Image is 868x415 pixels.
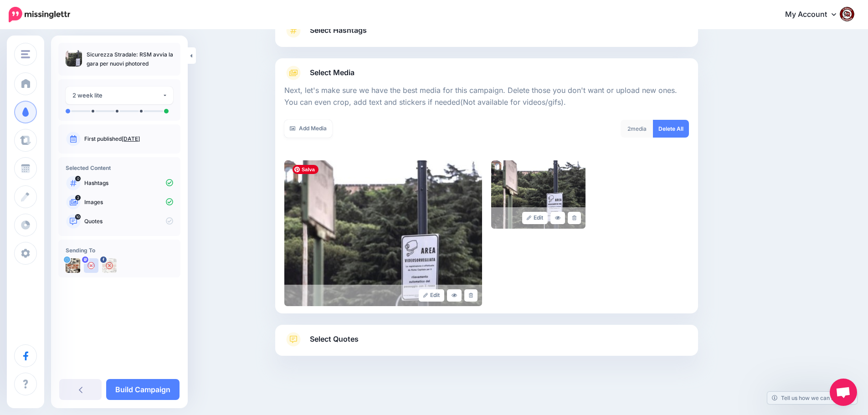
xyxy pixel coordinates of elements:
[310,24,367,36] span: Select Hashtags
[87,50,173,68] p: Sicurezza Stradale: RSM avvia la gara per nuovi photored
[84,258,98,273] img: user_default_image.png
[75,195,81,200] span: 2
[122,135,140,142] a: [DATE]
[102,258,117,273] img: 463453305_2684324355074873_6393692129472495966_n-bsa154739.jpg
[310,67,354,79] span: Select Media
[293,165,318,174] span: Salva
[653,120,689,138] a: Delete All
[621,120,653,138] div: media
[75,176,81,181] span: 0
[627,125,631,132] span: 2
[84,217,173,225] p: Quotes
[66,164,173,171] h4: Selected Content
[284,80,689,306] div: Select Media
[284,23,689,47] a: Select Hashtags
[75,214,81,220] span: 10
[310,333,359,345] span: Select Quotes
[491,160,586,229] img: 723ebd0a03732b1d91aec6457b6ab07a_large.jpg
[284,120,332,138] a: Add Media
[84,179,173,187] p: Hashtags
[776,4,854,26] a: My Account
[66,50,82,67] img: 6c650b497d41a98fb0c53ff339168099_thumb.jpg
[84,198,173,206] p: Images
[66,87,173,104] button: 2 week lite
[84,135,173,143] p: First published
[66,247,173,254] h4: Sending To
[9,7,70,22] img: Missinglettr
[21,50,30,58] img: menu.png
[284,66,689,80] a: Select Media
[522,212,548,224] a: Edit
[284,85,689,108] p: Next, let's make sure we have the best media for this campaign. Delete those you don't want or up...
[284,160,482,306] img: 6c650b497d41a98fb0c53ff339168099_large.jpg
[284,332,689,356] a: Select Quotes
[767,392,857,404] a: Tell us how we can improve
[72,90,162,101] div: 2 week lite
[419,289,445,302] a: Edit
[66,258,80,273] img: uTTNWBrh-84924.jpeg
[830,379,857,406] div: Aprire la chat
